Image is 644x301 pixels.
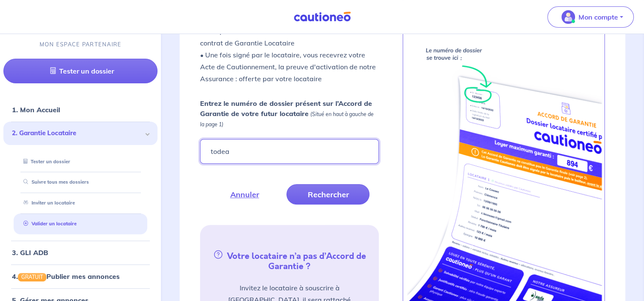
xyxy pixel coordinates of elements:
[578,12,618,22] p: Mon compte
[3,101,157,118] div: 1. Mon Accueil
[12,248,48,257] a: 3. GLI ADB
[547,6,634,28] button: illu_account_valid_menu.svgMon compte
[12,105,60,114] a: 1. Mon Accueil
[14,217,147,231] div: Valider un locataire
[3,268,157,285] div: 4.GRATUITPublier mes annonces
[286,184,369,204] button: Rechercher
[200,111,374,128] em: (Situé en haut à gauche de la page 1)
[20,179,89,185] a: Suivre tous mes dossiers
[209,184,280,204] button: Annuler
[200,99,372,118] strong: Entrez le numéro de dossier présent sur l’Accord de Garantie de votre futur locataire
[14,154,147,168] div: Tester un dossier
[203,249,375,272] h5: Votre locataire n’a pas d’Accord de Garantie ?
[290,11,354,22] img: Cautioneo
[3,244,157,261] div: 3. GLI ADB
[200,139,378,164] input: Ex : 453678
[3,59,157,83] a: Tester un dossier
[20,200,75,206] a: Inviter un locataire
[20,221,77,227] a: Valider un locataire
[20,158,70,164] a: Tester un dossier
[14,175,147,189] div: Suivre tous mes dossiers
[40,40,122,48] p: MON ESPACE PARTENAIRE
[3,122,157,145] div: 2. Garantie Locataire
[14,196,147,210] div: Inviter un locataire
[12,128,143,138] span: 2. Garantie Locataire
[561,10,575,24] img: illu_account_valid_menu.svg
[12,272,120,281] a: 4.GRATUITPublier mes annonces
